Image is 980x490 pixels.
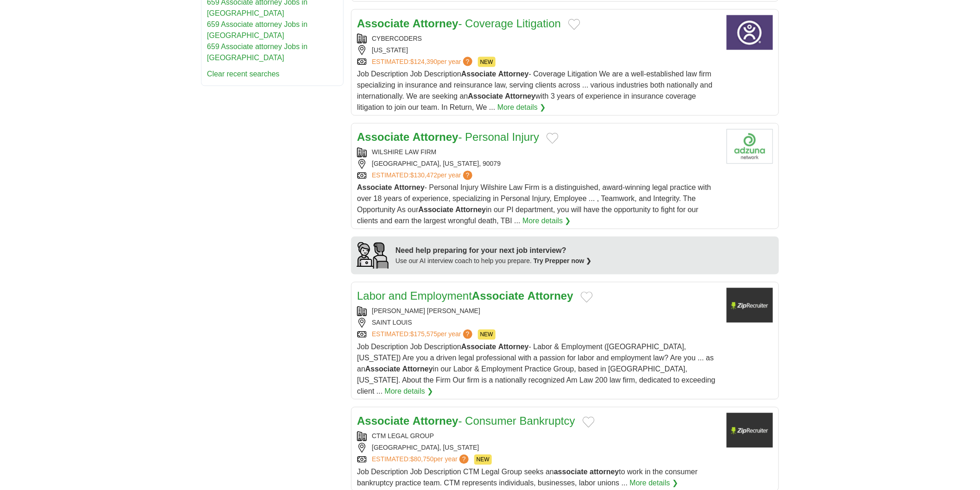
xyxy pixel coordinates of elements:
[478,57,496,67] span: NEW
[394,184,425,192] strong: Attorney
[727,288,773,323] img: Company logo
[419,206,454,214] strong: Associate
[207,43,308,62] a: 659 Associate attorney Jobs in [GEOGRAPHIC_DATA]
[396,245,592,257] div: Need help preparing for your next job interview?
[472,290,524,302] strong: Associate
[581,292,593,303] button: Add to favorite jobs
[413,17,459,30] strong: Attorney
[410,456,434,463] span: $80,750
[413,131,459,144] strong: Attorney
[396,257,592,266] div: Use our AI interview coach to help you prepare.
[468,93,503,101] strong: Associate
[456,206,486,214] strong: Attorney
[357,148,719,157] div: WILSHIRE LAW FIRM
[357,307,719,316] div: [PERSON_NAME] [PERSON_NAME]
[547,133,559,144] button: Add to favorite jobs
[727,129,773,164] img: Company logo
[372,57,474,67] a: ESTIMATED:$124,390per year?
[463,57,472,66] span: ?
[357,415,409,427] strong: Associate
[357,45,719,55] div: [US_STATE]
[357,443,719,453] div: [GEOGRAPHIC_DATA], [US_STATE]
[410,58,437,65] span: $124,390
[372,35,422,42] a: CYBERCODERS
[568,19,580,30] button: Add to favorite jobs
[357,468,697,487] span: Job Description Job Description CTM Legal Group seeks an to work in the consumer bankruptcy pract...
[461,343,496,351] strong: Associate
[357,159,719,169] div: [GEOGRAPHIC_DATA], [US_STATE], 90079
[357,415,575,427] a: Associate Attorney- Consumer Bankruptcy
[554,468,588,476] strong: associate
[413,415,459,427] strong: Attorney
[474,455,492,465] span: NEW
[528,290,573,302] strong: Attorney
[357,70,713,112] span: Job Description Job Description - Coverage Litigation We are a well-established law firm speciali...
[357,290,573,302] a: Labor and EmploymentAssociate Attorney
[372,171,474,181] a: ESTIMATED:$130,472per year?
[583,417,595,428] button: Add to favorite jobs
[372,455,471,465] a: ESTIMATED:$80,750per year?
[357,184,711,225] span: - Personal Injury Wilshire Law Firm is a distinguished, award-winning legal practice with over 18...
[357,131,409,144] strong: Associate
[385,386,433,397] a: More details ❯
[463,171,472,180] span: ?
[478,330,496,340] span: NEW
[534,258,592,265] a: Try Prepper now ❯
[365,365,401,373] strong: Associate
[372,330,474,340] a: ESTIMATED:$175,575per year?
[459,455,469,464] span: ?
[498,343,529,351] strong: Attorney
[461,70,496,78] strong: Associate
[522,216,571,227] a: More details ❯
[357,131,539,144] a: Associate Attorney- Personal Injury
[207,70,280,78] a: Clear recent searches
[357,432,719,441] div: CTM LEGAL GROUP
[498,70,529,78] strong: Attorney
[590,468,619,476] strong: attorney
[207,20,308,39] a: 659 Associate attorney Jobs in [GEOGRAPHIC_DATA]
[463,330,472,339] span: ?
[630,478,678,489] a: More details ❯
[402,365,433,373] strong: Attorney
[410,331,437,338] span: $175,575
[357,318,719,328] div: SAINT LOUIS
[357,17,561,30] a: Associate Attorney- Coverage Litigation
[497,102,546,113] a: More details ❯
[410,172,437,179] span: $130,472
[357,343,716,396] span: Job Description Job Description - Labor & Employment ([GEOGRAPHIC_DATA], [US_STATE]) Are you a dr...
[357,184,392,192] strong: Associate
[505,93,536,101] strong: Attorney
[727,15,773,50] img: CyberCoders logo
[357,17,409,30] strong: Associate
[727,413,773,448] img: Company logo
